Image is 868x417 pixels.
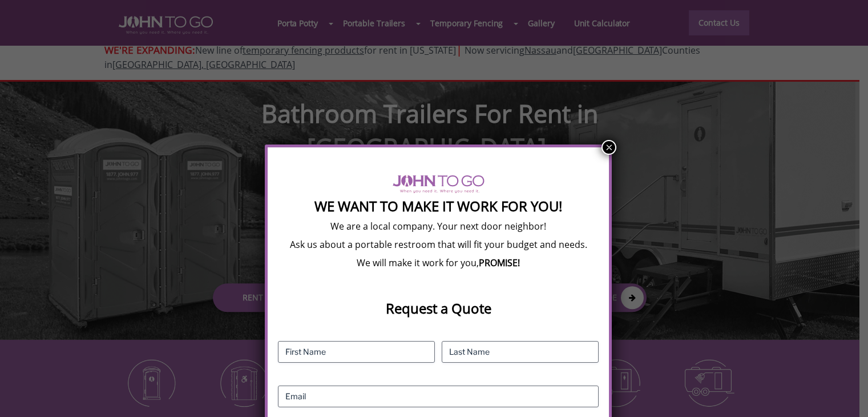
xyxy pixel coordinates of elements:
input: Email [278,386,599,407]
p: We are a local company. Your next door neighbor! [278,220,599,232]
input: First Name [278,341,435,363]
p: Ask us about a portable restroom that will fit your budget and needs. [278,238,599,251]
p: We will make it work for you, [278,256,599,269]
input: Last Name [442,341,599,363]
button: Close [601,140,616,155]
strong: Request a Quote [386,299,491,318]
strong: We Want To Make It Work For You! [314,197,562,215]
img: logo of viptogo [393,175,485,193]
b: PROMISE! [479,256,520,269]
